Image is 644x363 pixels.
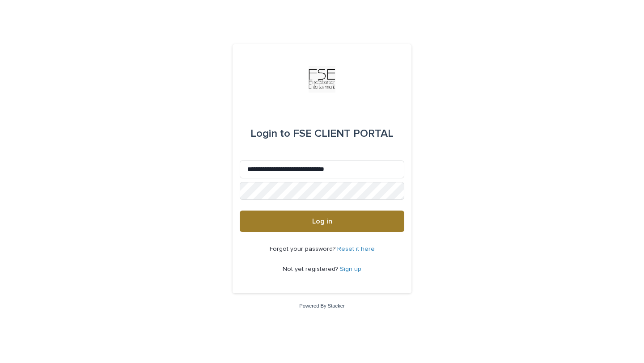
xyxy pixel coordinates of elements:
[283,266,340,272] span: Not yet registered?
[250,128,290,139] span: Login to
[309,66,335,93] img: Km9EesSdRbS9ajqhBzyo
[240,211,404,232] button: Log in
[312,218,332,225] span: Log in
[299,303,344,308] a: Powered By Stacker
[340,266,361,272] a: Sign up
[250,121,394,146] div: FSE CLIENT PORTAL
[270,246,337,252] span: Forgot your password?
[337,246,375,252] a: Reset it here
